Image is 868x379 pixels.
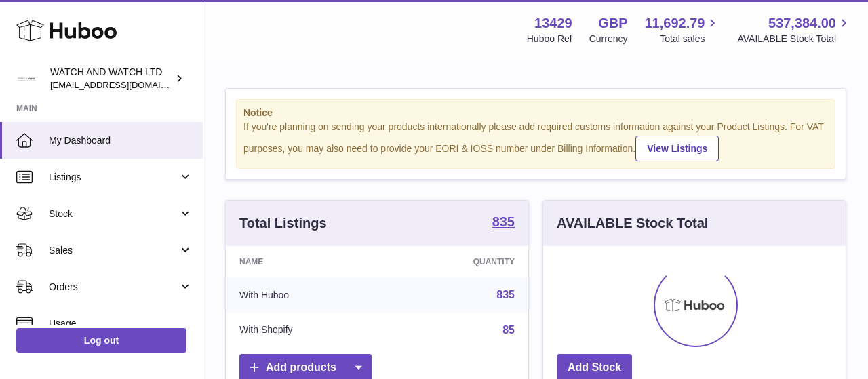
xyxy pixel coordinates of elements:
[49,317,193,330] span: Usage
[557,214,708,233] h3: AVAILABLE Stock Total
[49,134,193,147] span: My Dashboard
[243,121,828,161] div: If you're planning on sending your products internationally please add required customs informati...
[589,33,628,45] div: Currency
[16,68,37,89] img: internalAdmin-13429@internal.huboo.com
[49,171,178,184] span: Listings
[496,289,515,300] a: 835
[502,324,515,336] a: 85
[527,33,572,45] div: Huboo Ref
[243,106,828,119] strong: Notice
[226,313,389,348] td: With Shopify
[644,14,705,33] span: 11,692.79
[50,66,172,92] div: WATCH AND WATCH LTD
[49,207,178,220] span: Stock
[50,79,199,90] span: [EMAIL_ADDRESS][DOMAIN_NAME]
[239,214,327,233] h3: Total Listings
[16,328,186,353] a: Log out
[492,215,515,231] a: 835
[226,246,389,277] th: Name
[768,14,836,33] span: 537,384.00
[492,215,515,228] strong: 835
[49,281,178,294] span: Orders
[644,14,720,45] a: 11,692.79 Total sales
[635,136,719,161] a: View Listings
[737,14,852,45] a: 537,384.00 AVAILABLE Stock Total
[737,33,852,45] span: AVAILABLE Stock Total
[49,244,178,257] span: Sales
[389,246,528,277] th: Quantity
[534,14,572,33] strong: 13429
[660,33,720,45] span: Total sales
[226,277,389,313] td: With Huboo
[598,14,627,33] strong: GBP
